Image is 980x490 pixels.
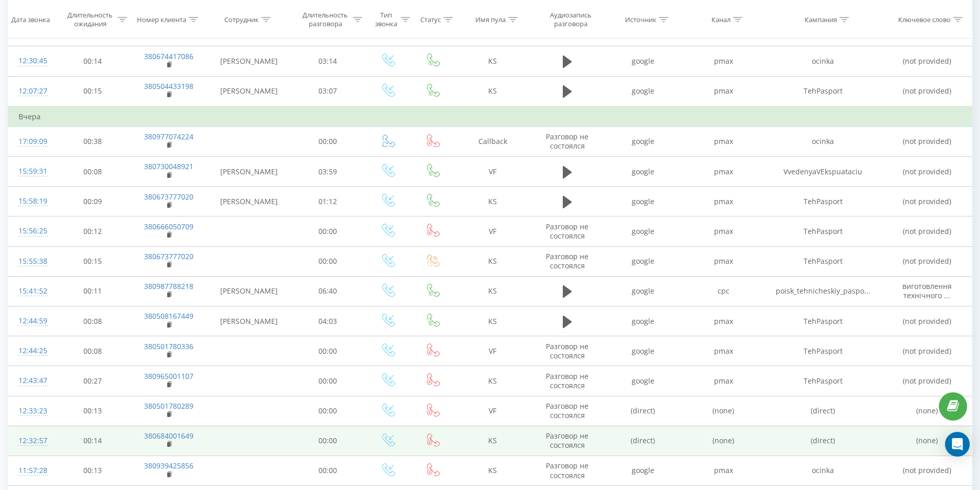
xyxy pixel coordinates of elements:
[454,187,531,216] td: KS
[19,431,45,451] div: 12:32:57
[144,461,193,470] a: 380939425856
[546,251,589,270] span: Разговор не состоялся
[207,157,291,187] td: [PERSON_NAME]
[546,341,589,360] span: Разговор не состоялся
[603,246,683,276] td: google
[711,15,730,24] div: Канал
[603,76,683,106] td: google
[763,46,882,76] td: ocinka
[19,191,45,211] div: 15:58:19
[683,246,763,276] td: pmax
[603,187,683,216] td: google
[56,276,130,306] td: 00:11
[454,366,531,396] td: KS
[454,157,531,187] td: VF
[882,126,972,156] td: (not provided)
[291,456,365,485] td: 00:00
[683,396,763,426] td: (none)
[763,246,882,276] td: TehPasport
[454,426,531,456] td: KS
[56,456,130,485] td: 00:13
[683,336,763,366] td: pmax
[763,157,882,187] td: VvedenyaVEkspuataciu
[207,76,291,106] td: [PERSON_NAME]
[454,456,531,485] td: KS
[763,187,882,216] td: TehPasport
[291,426,365,456] td: 00:00
[19,81,45,101] div: 12:07:27
[882,46,972,76] td: (not provided)
[683,126,763,156] td: pmax
[763,306,882,336] td: TehPasport
[65,11,116,28] div: Длительность ожидания
[683,306,763,336] td: pmax
[763,126,882,156] td: ocinka
[683,76,763,106] td: pmax
[19,51,45,71] div: 12:30:45
[56,246,130,276] td: 00:15
[291,396,365,426] td: 00:00
[625,15,656,24] div: Источник
[546,371,589,390] span: Разговор не состоялся
[546,222,589,241] span: Разговор не состоялся
[898,15,951,24] div: Ключевое слово
[291,76,365,106] td: 03:07
[144,161,193,171] a: 380730048921
[207,276,291,306] td: [PERSON_NAME]
[420,15,441,24] div: Статус
[144,401,193,411] a: 380501780289
[683,46,763,76] td: pmax
[291,276,365,306] td: 06:40
[603,126,683,156] td: google
[224,15,259,24] div: Сотрудник
[763,336,882,366] td: TehPasport
[882,336,972,366] td: (not provided)
[291,126,365,156] td: 00:00
[144,51,193,61] a: 380674417086
[56,426,130,456] td: 00:14
[902,281,952,300] span: виготовлення технічного ...
[56,187,130,216] td: 00:09
[56,396,130,426] td: 00:13
[603,426,683,456] td: (direct)
[683,276,763,306] td: cpc
[603,276,683,306] td: google
[144,371,193,381] a: 380965001107
[374,11,398,28] div: Тип звонка
[144,251,193,261] a: 380673777020
[291,187,365,216] td: 01:12
[546,431,589,450] span: Разговор не состоялся
[882,366,972,396] td: (not provided)
[454,396,531,426] td: VF
[805,15,837,24] div: Кампания
[546,401,589,420] span: Разговор не состоялся
[56,46,130,76] td: 00:14
[603,157,683,187] td: google
[882,456,972,485] td: (not provided)
[56,366,130,396] td: 00:27
[56,216,130,246] td: 00:12
[454,216,531,246] td: VF
[603,306,683,336] td: google
[454,336,531,366] td: VF
[300,11,351,28] div: Длительность разговора
[56,76,130,106] td: 00:15
[19,461,45,481] div: 11:57:28
[763,216,882,246] td: TehPasport
[882,396,972,426] td: (none)
[454,276,531,306] td: KS
[603,366,683,396] td: google
[56,336,130,366] td: 00:08
[603,396,683,426] td: (direct)
[546,461,589,480] span: Разговор не состоялся
[683,187,763,216] td: pmax
[144,341,193,351] a: 380501780336
[603,46,683,76] td: google
[882,187,972,216] td: (not provided)
[56,157,130,187] td: 00:08
[56,306,130,336] td: 00:08
[683,366,763,396] td: pmax
[56,126,130,156] td: 00:38
[882,426,972,456] td: (none)
[291,157,365,187] td: 03:59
